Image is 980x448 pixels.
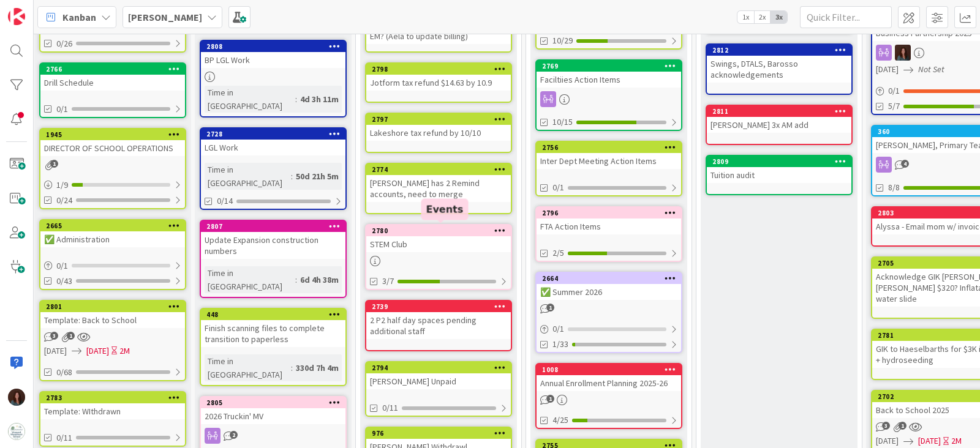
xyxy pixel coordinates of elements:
[707,117,851,133] div: [PERSON_NAME] 3x AM add
[201,41,345,68] div: 2808BP LGL Work
[40,403,185,419] div: Template: WIthdrawn
[56,194,72,207] span: 0/24
[754,11,771,23] span: 2x
[201,52,345,68] div: BP LGL Work
[876,435,899,447] span: [DATE]
[372,364,511,372] div: 2794
[67,332,75,340] span: 1
[366,75,511,91] div: Jotform tax refund $14.63 by 10.9
[56,37,72,50] span: 0/26
[46,65,185,73] div: 2766
[40,64,185,91] div: 2766Drill Schedule
[86,345,109,357] span: [DATE]
[382,401,398,414] span: 0/11
[56,431,72,444] span: 0/11
[366,175,511,202] div: [PERSON_NAME] has 2 Remind accounts, need to merge
[552,181,564,194] span: 0/1
[707,156,851,167] div: 2809
[882,422,890,430] span: 3
[712,46,851,54] div: 2812
[372,65,511,73] div: 2798
[293,361,342,375] div: 330d 7h 4m
[56,366,72,379] span: 0/68
[552,116,573,129] span: 10/15
[205,163,291,190] div: Time in [GEOGRAPHIC_DATA]
[537,364,681,375] div: 1008
[712,157,851,166] div: 2809
[297,273,342,286] div: 6d 4h 38m
[552,323,564,335] span: 0 / 1
[206,310,345,319] div: 448
[56,259,68,272] span: 0 / 1
[552,414,568,427] span: 4/25
[542,62,681,70] div: 2769
[50,332,58,340] span: 3
[372,165,511,174] div: 2774
[205,266,295,293] div: Time in [GEOGRAPHIC_DATA]
[366,301,511,312] div: 2739
[40,231,185,247] div: ✅ Administration
[40,64,185,75] div: 2766
[712,107,851,116] div: 2811
[206,130,345,138] div: 2728
[707,45,851,56] div: 2812
[707,106,851,133] div: 2811[PERSON_NAME] 3x AM add
[46,302,185,311] div: 2801
[537,218,681,234] div: FTA Action Items
[206,42,345,51] div: 2808
[552,338,568,351] span: 1/33
[372,115,511,124] div: 2797
[537,61,681,88] div: 2769Faciltiies Action Items
[537,284,681,300] div: ✅ Summer 2026
[546,395,554,403] span: 1
[366,428,511,439] div: 976
[895,45,911,61] img: RF
[707,156,851,183] div: 2809Tuition audit
[230,431,238,439] span: 2
[366,114,511,125] div: 2797
[372,302,511,311] div: 2739
[206,398,345,407] div: 2805
[888,100,900,113] span: 5/7
[707,56,851,83] div: Swings, DTALS, Barosso acknowledgements
[46,222,185,230] div: 2665
[201,397,345,408] div: 2805
[201,221,345,259] div: 2807Update Expansion construction numbers
[537,142,681,153] div: 2756
[537,273,681,284] div: 2664
[8,8,25,25] img: Visit kanbanzone.com
[40,301,185,312] div: 2801
[366,64,511,91] div: 2798Jotform tax refund $14.63 by 10.9
[295,273,297,286] span: :
[201,129,345,140] div: 2728
[537,153,681,169] div: Inter Dept Meeting Action Items
[542,209,681,217] div: 2796
[366,362,511,373] div: 2794
[40,392,185,403] div: 2783
[293,170,342,183] div: 50d 21h 5m
[40,258,185,274] div: 0/1
[201,129,345,155] div: 2728LGL Work
[918,64,944,75] i: Not Set
[40,129,185,156] div: 1945DIRECTOR OF SCHOOL OPERATIONS
[366,373,511,389] div: [PERSON_NAME] Unpaid
[918,435,941,447] span: [DATE]
[217,195,233,207] span: 0/14
[366,225,511,252] div: 2780STEM Club
[291,170,293,183] span: :
[46,394,185,402] div: 2783
[542,274,681,283] div: 2664
[542,143,681,152] div: 2756
[201,309,345,347] div: 448Finish scanning files to complete transition to paperless
[201,397,345,424] div: 28052026 Truckin' MV
[372,429,511,438] div: 976
[40,177,185,193] div: 1/9
[40,220,185,247] div: 2665✅ Administration
[44,345,67,357] span: [DATE]
[951,435,962,447] div: 2M
[552,247,564,259] span: 2/5
[205,354,291,381] div: Time in [GEOGRAPHIC_DATA]
[205,86,295,113] div: Time in [GEOGRAPHIC_DATA]
[297,92,342,106] div: 4d 3h 11m
[46,130,185,139] div: 1945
